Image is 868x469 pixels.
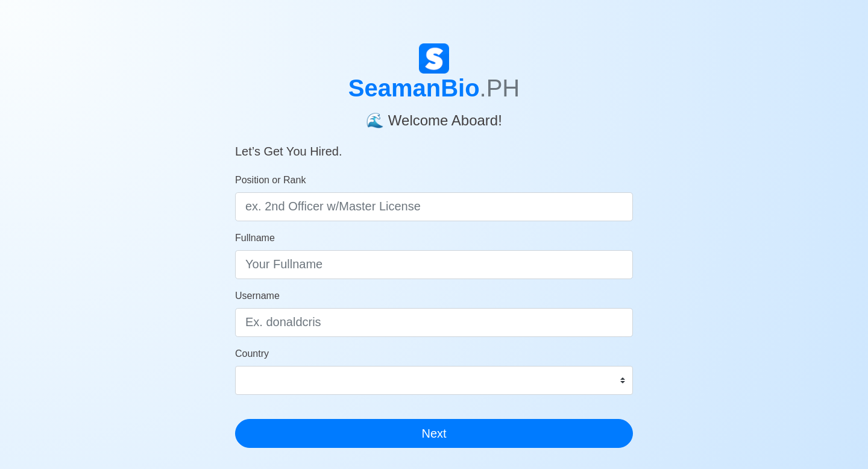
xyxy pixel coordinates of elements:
[235,130,633,159] h5: Let’s Get You Hired.
[235,74,633,102] h1: SeamanBio
[480,75,520,101] span: .PH
[235,102,633,130] h4: 🌊 Welcome Aboard!
[235,233,275,243] span: Fullname
[235,192,633,221] input: ex. 2nd Officer w/Master License
[235,291,280,301] span: Username
[235,250,633,279] input: Your Fullname
[235,419,633,448] button: Next
[235,175,306,185] span: Position or Rank
[235,347,269,361] label: Country
[235,308,633,337] input: Ex. donaldcris
[419,43,449,74] img: Logo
